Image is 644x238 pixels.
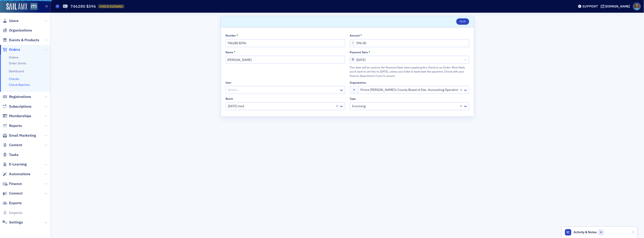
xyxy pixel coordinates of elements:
a: Imports [2,210,22,215]
span: Email Marketing [9,133,36,138]
h1: 746280 $396 [70,4,96,9]
a: Users [2,18,19,23]
a: Exports [2,201,22,206]
a: Subscriptions [2,104,31,109]
a: Events & Products [2,38,39,43]
span: Automations [9,172,30,177]
span: Activity & Notes [574,230,597,235]
input: 0.00 [350,39,469,47]
span: Registrations [9,94,31,99]
a: Registrations [2,94,31,99]
div: [DOMAIN_NAME] [605,4,630,8]
span: Memberships [9,114,31,119]
a: Reports [2,123,22,128]
a: Checks [9,77,19,81]
a: Content [2,143,22,148]
button: Save [456,18,469,25]
div: Type [350,97,356,100]
div: This date will be used as the Payment Date when applying this Check to an Order. Most likely you'... [350,65,469,78]
span: Users [9,18,19,23]
input: MM/DD/YYYY [350,56,469,64]
a: View Homepage [27,3,37,11]
abbr: This field is required [360,34,362,38]
a: Connect [2,191,23,196]
span: Subscriptions [9,104,31,109]
span: Imports [9,210,22,215]
a: Email Marketing [2,133,36,138]
span: Profile [633,2,641,10]
span: Connect [9,191,23,196]
span: Organizations [9,28,32,33]
a: Automations [2,172,30,177]
div: User [226,81,231,84]
a: Orders [2,47,20,52]
a: E-Learning [2,162,27,167]
a: Settings [2,220,23,225]
div: Amount [350,34,360,37]
div: Name [226,51,233,54]
span: Finance [9,181,22,186]
a: Order Items [9,61,26,65]
a: Tasks [2,152,19,157]
span: Tasks [9,152,19,157]
span: E-Learning [9,162,27,167]
span: Exports [9,201,22,206]
div: Batch [226,97,233,100]
img: SailAMX [6,3,27,10]
span: 0 [598,229,604,235]
div: Number [226,34,236,37]
span: Reports [9,123,22,128]
a: Check Batches [9,83,30,87]
a: Finance [2,181,22,186]
span: Events & Products [9,38,39,43]
abbr: This field is required [368,50,370,54]
a: Orders [9,55,19,59]
div: Organization [350,81,366,84]
button: Close [463,56,469,64]
div: Payment Date [350,51,368,54]
a: Organizations [2,28,32,33]
button: [DOMAIN_NAME] [601,5,632,8]
a: Dashboard [9,69,24,73]
span: Orders [9,47,20,52]
div: Support [582,4,598,8]
span: Content [9,143,22,148]
img: SailAMX [30,3,37,10]
span: CHECK-21296856 [100,5,123,8]
abbr: This field is required [234,50,235,54]
span: Settings [9,220,23,225]
a: Memberships [2,114,31,119]
abbr: This field is required [236,34,238,38]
